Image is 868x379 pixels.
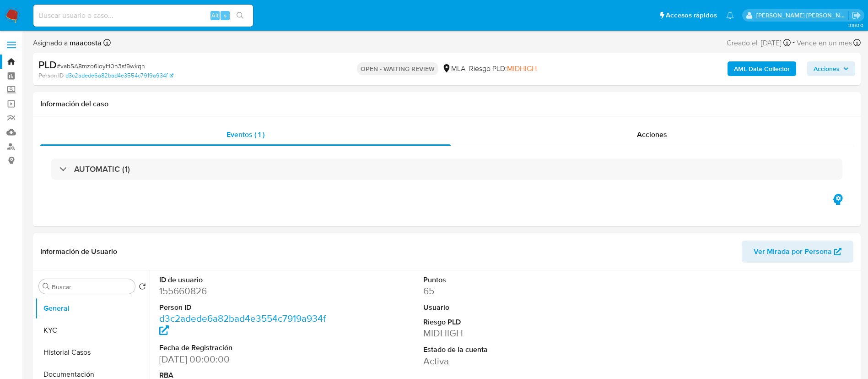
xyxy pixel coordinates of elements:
button: Ver Mirada por Persona [742,241,853,263]
dt: Estado de la cuenta [423,345,590,355]
input: Buscar [52,283,131,291]
button: General [35,297,150,319]
input: Buscar usuario o caso... [33,10,253,22]
dt: ID de usuario [159,275,326,285]
div: MLA [442,64,465,74]
dd: [DATE] 00:00:00 [159,353,326,366]
button: Acciones [807,61,855,76]
span: MIDHIGH [507,63,537,74]
a: Notificaciones [726,11,734,19]
p: maria.acosta@mercadolibre.com [756,11,849,20]
h3: AUTOMATIC (1) [74,164,130,174]
span: # vabSA8mzo6ioyH0n3sf9wkqh [57,61,145,71]
span: Alt [211,11,219,20]
div: AUTOMATIC (1) [51,159,842,180]
span: Riesgo PLD: [469,64,537,74]
button: Historial Casos [35,341,150,363]
a: d3c2adede6a82bad4e3554c7919a934f [159,312,326,338]
span: Vence en un mes [797,38,852,48]
a: d3c2adede6a82bad4e3554c7919a934f [65,71,173,80]
button: Volver al orden por defecto [139,283,146,293]
dd: Activa [423,355,590,368]
dd: MIDHIGH [423,327,590,340]
dt: Riesgo PLD [423,317,590,327]
dt: Puntos [423,275,590,285]
h1: Información del caso [40,99,853,109]
a: Salir [852,11,861,20]
div: Creado el: [DATE] [727,37,791,49]
span: - [793,37,795,49]
b: PLD [38,57,57,72]
b: AML Data Collector [734,61,790,76]
dd: 155660826 [159,285,326,297]
span: Ver Mirada por Persona [754,241,832,263]
span: Asignado a [33,38,102,48]
dt: Usuario [423,302,590,313]
button: Buscar [43,283,50,290]
dt: Person ID [159,302,326,313]
button: search-icon [231,9,249,22]
span: Eventos ( 1 ) [226,129,264,140]
b: Person ID [38,71,64,80]
span: s [224,11,226,20]
p: OPEN - WAITING REVIEW [357,62,438,75]
button: AML Data Collector [728,61,796,76]
h1: Información de Usuario [40,247,117,256]
span: Acciones [637,129,667,140]
dd: 65 [423,285,590,297]
button: KYC [35,319,150,341]
b: maacosta [68,38,102,48]
span: Accesos rápidos [666,11,717,20]
dt: Fecha de Registración [159,343,326,353]
span: Acciones [814,61,840,76]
